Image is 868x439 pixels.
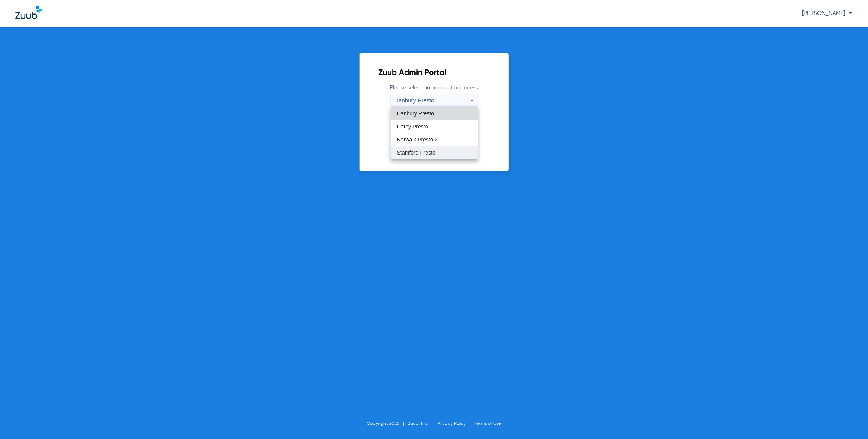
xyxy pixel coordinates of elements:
[830,402,868,439] iframe: Chat Widget
[397,124,428,129] span: Derby Presto
[397,150,436,155] span: Stamford Presto
[397,111,434,116] span: Danbury Presto
[397,137,438,142] span: Norwalk Presto 2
